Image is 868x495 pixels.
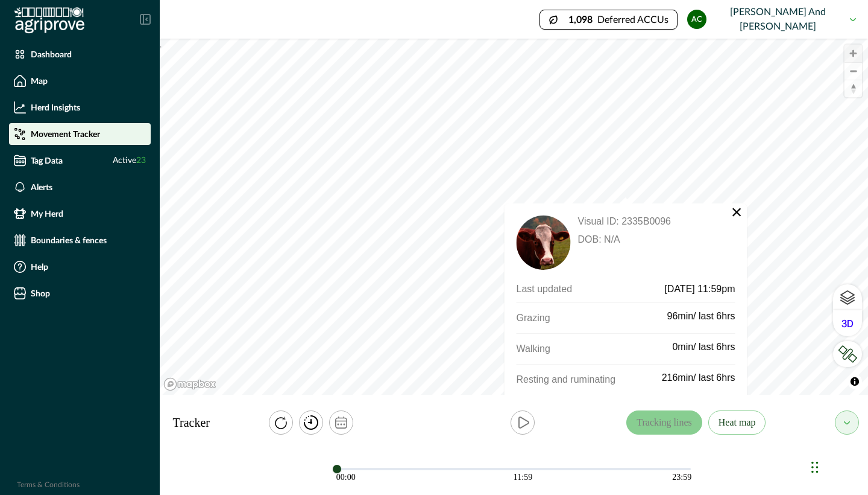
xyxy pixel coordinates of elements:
[31,129,100,139] p: Movement Tracker
[9,229,151,251] a: Boundaries & fences
[731,206,743,218] button: Close popup
[517,341,673,357] p: Walking
[838,345,857,363] img: LkRIKP7pqK064DBUf7vatyaj0RnXiK+1zEGAAAAAElFTkSuQmCC
[31,103,80,112] p: Herd Insights
[614,283,735,295] p: [DATE] 11:59pm
[9,203,151,225] a: My Herd
[568,15,593,25] p: 1,098
[578,234,671,246] p: DOB: N/A
[844,62,862,80] button: Zoom out
[163,377,216,391] a: Mapbox logo
[31,182,52,192] p: Alerts
[578,216,671,228] p: Visual ID: 2335B0096
[9,150,151,171] a: Tag DataActive23
[667,310,735,322] p: 96min/ last 6hrs
[662,372,735,384] p: 216min/ last 6hrs
[811,449,819,485] div: Drag
[672,341,735,353] p: 0min/ last 6hrs
[9,97,151,118] a: Herd Insights
[14,7,84,34] img: Logo
[9,70,151,92] a: Map
[31,262,48,272] p: Help
[113,155,146,167] span: Active
[160,39,868,395] canvas: Map
[9,123,151,145] a: Movement Tracker
[844,80,862,97] span: Reset bearing to north
[31,209,63,219] p: My Herd
[17,481,80,488] a: Terms & Conditions
[848,374,862,389] button: Toggle attribution
[31,156,63,165] p: Tag Data
[517,310,667,326] p: Grazing
[31,49,72,59] p: Dashboard
[31,289,50,298] p: Shop
[517,283,615,295] p: Last updated
[9,256,151,278] a: Help
[9,176,151,198] a: Alerts
[31,235,107,245] p: Boundaries & fences
[844,45,862,62] button: Zoom in
[597,15,668,24] p: Deferred ACCUs
[808,437,868,495] iframe: Chat Widget
[517,372,662,388] p: Resting and ruminating
[136,156,146,165] span: 23
[31,76,48,86] p: Map
[844,80,862,97] button: Reset bearing to north
[9,43,151,65] a: Dashboard
[9,283,151,304] a: Shop
[844,63,862,80] span: Zoom out
[517,216,571,270] img: default_cow.png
